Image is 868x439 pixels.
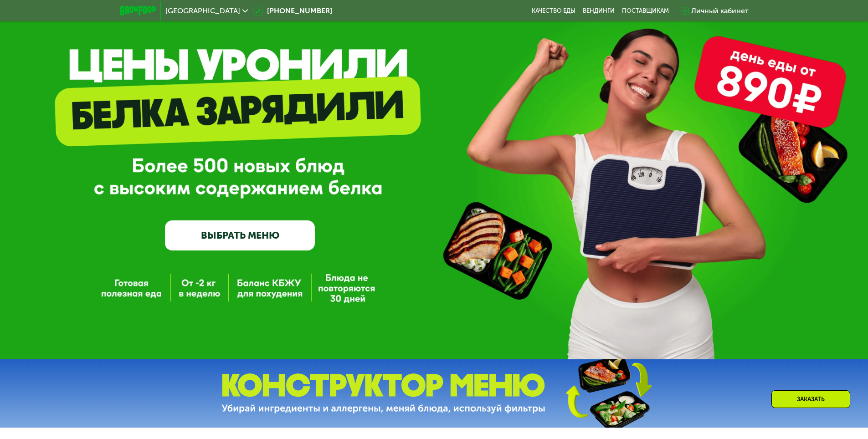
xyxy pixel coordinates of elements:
a: ВЫБРАТЬ МЕНЮ [165,220,315,250]
span: [GEOGRAPHIC_DATA] [165,7,240,15]
a: Качество еды [532,7,575,15]
div: Личный кабинет [691,5,749,16]
div: Заказать [771,390,850,408]
a: [PHONE_NUMBER] [252,5,332,16]
a: Вендинги [583,7,615,15]
div: поставщикам [622,7,669,15]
